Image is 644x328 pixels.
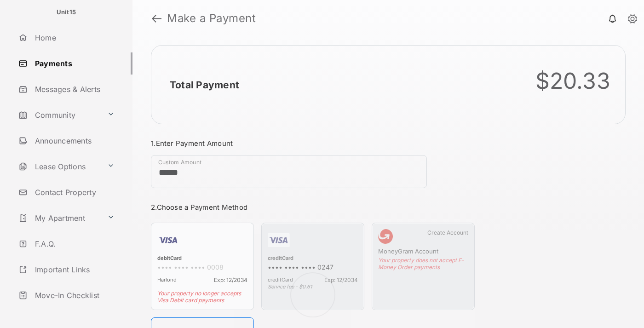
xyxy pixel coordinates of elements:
a: Move-In Checklist [15,284,132,306]
h2: Total Payment [170,79,239,91]
a: F.A.Q. [15,233,132,255]
a: Contact Property [15,181,132,203]
a: Home [15,27,132,49]
a: Announcements [15,130,132,152]
div: $20.33 [535,68,611,94]
h3: 1. Enter Payment Amount [151,139,475,148]
p: Unit15 [57,8,76,17]
a: Community [15,104,103,126]
a: My Apartment [15,207,103,229]
h3: 2. Choose a Payment Method [151,203,475,212]
a: Lease Options [15,155,103,178]
a: Important Links [15,259,118,281]
strong: Make a Payment [167,13,256,24]
a: Messages & Alerts [15,78,132,100]
a: Payments [15,52,132,75]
